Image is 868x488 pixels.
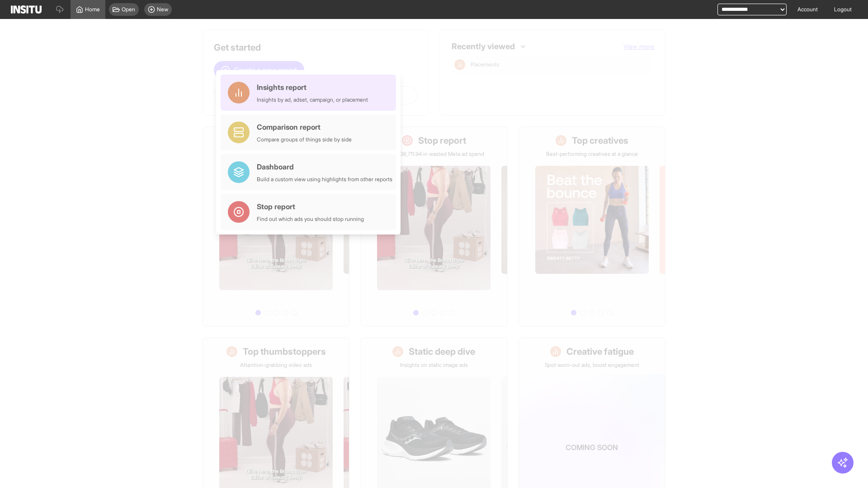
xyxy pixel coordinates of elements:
[257,136,352,143] div: Compare groups of things side by side
[11,5,42,14] img: Logo
[257,82,368,93] div: Insights report
[257,122,352,132] div: Comparison report
[122,6,135,13] span: Open
[257,161,392,172] div: Dashboard
[257,96,368,103] div: Insights by ad, adset, campaign, or placement
[157,6,168,13] span: New
[257,216,364,223] div: Find out which ads you should stop running
[257,201,364,212] div: Stop report
[257,176,392,183] div: Build a custom view using highlights from other reports
[85,6,100,13] span: Home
